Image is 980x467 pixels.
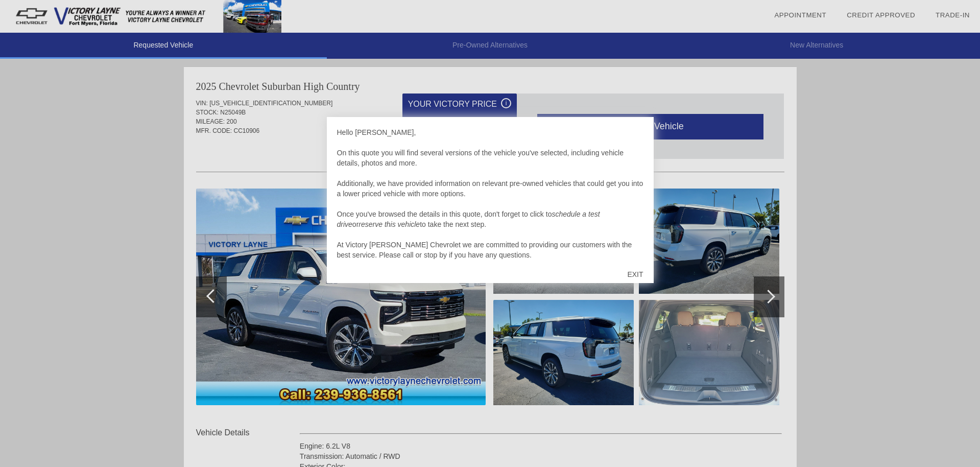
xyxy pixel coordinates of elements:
em: schedule a test drive [337,210,600,228]
div: Hello [PERSON_NAME], On this quote you will find several versions of the vehicle you've selected,... [337,127,643,260]
a: Appointment [774,11,826,19]
div: EXIT [617,259,653,290]
em: reserve this vehicle [358,220,420,228]
a: Credit Approved [847,11,915,19]
a: Trade-In [936,11,970,19]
